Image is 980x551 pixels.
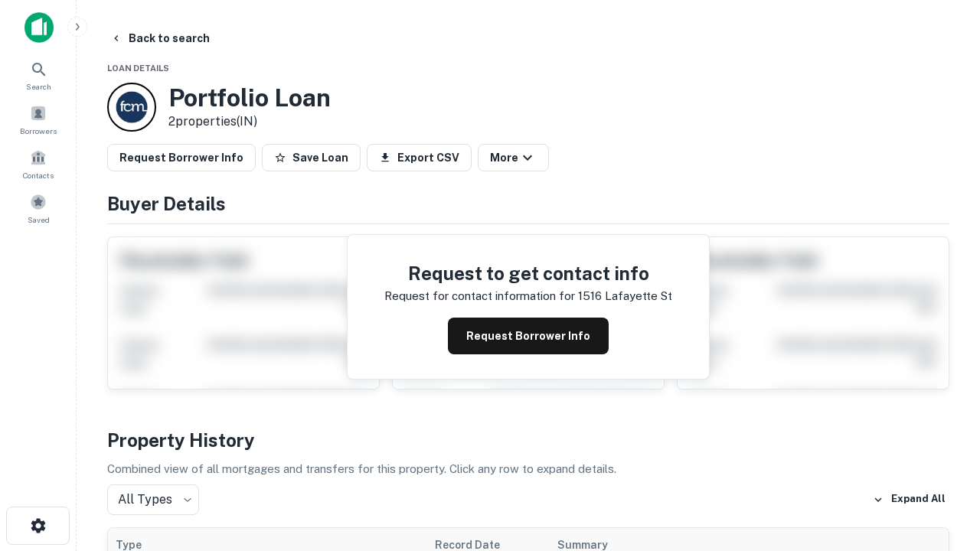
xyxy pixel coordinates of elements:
button: Request Borrower Info [107,144,256,171]
span: Borrowers [20,125,57,137]
a: Saved [5,187,72,229]
p: 2 properties (IN) [168,112,331,131]
p: 1516 lafayette st [578,287,672,305]
button: Save Loan [262,144,361,171]
img: capitalize-icon.png [24,12,54,43]
p: Request for contact information for [384,287,575,305]
button: Expand All [869,488,949,511]
button: Export CSV [367,144,472,171]
h4: Property History [107,426,949,454]
span: Loan Details [107,64,169,73]
a: Search [5,54,72,96]
button: More [478,144,549,171]
a: Borrowers [5,99,72,140]
h3: Portfolio Loan [168,83,331,112]
span: Saved [28,214,50,226]
p: Combined view of all mortgages and transfers for this property. Click any row to expand details. [107,460,949,478]
span: Search [26,80,51,93]
h4: Request to get contact info [384,259,672,287]
a: Contacts [5,143,72,184]
span: Contacts [23,169,54,181]
iframe: Chat Widget [903,429,980,502]
button: Request Borrower Info [448,318,609,354]
h4: Buyer Details [107,190,949,217]
button: Back to search [104,24,216,52]
div: All Types [107,484,199,515]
